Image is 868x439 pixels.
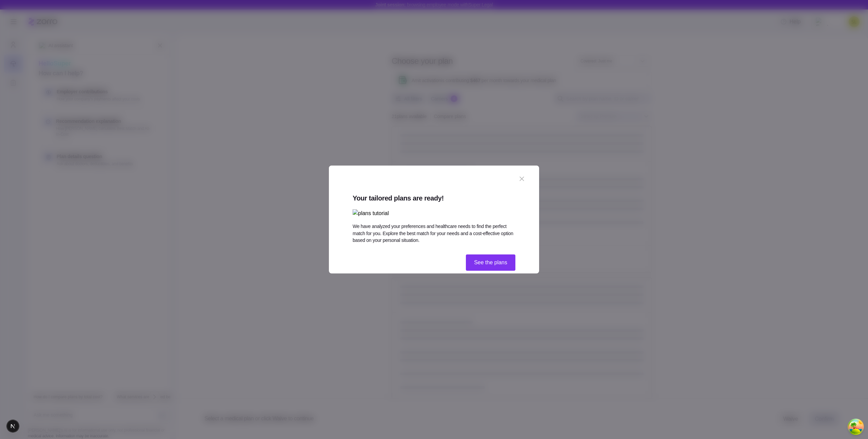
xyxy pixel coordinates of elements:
[849,420,863,434] button: Open Tanstack query devtools
[474,259,507,267] span: See the plans
[353,209,515,218] img: plans tutorial
[353,223,515,244] span: We have analyzed your preferences and healthcare needs to find the perfect match for you. Explore...
[466,254,515,271] button: See the plans
[353,193,515,204] span: Your tailored plans are ready!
